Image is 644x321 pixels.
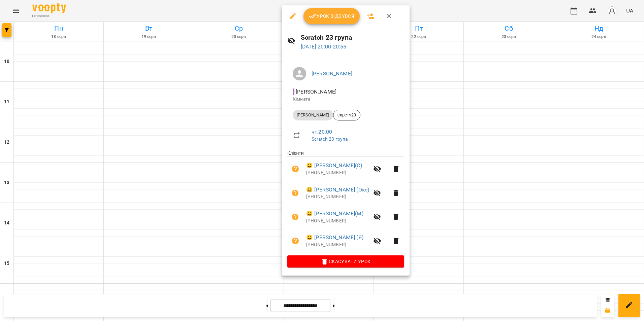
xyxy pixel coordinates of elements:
[309,12,355,20] span: Урок відбувся
[293,88,338,95] span: - [PERSON_NAME]
[306,218,369,224] p: [PHONE_NUMBER]
[287,209,303,225] button: Візит ще не сплачено. Додати оплату?
[312,70,352,77] a: [PERSON_NAME]
[287,150,404,255] ul: Клієнти
[333,112,360,118] span: скретч23
[306,162,362,170] a: 😀 [PERSON_NAME](С)
[312,136,348,142] a: Scratch 23 група
[306,193,369,200] p: [PHONE_NUMBER]
[293,96,399,103] p: Кімната
[306,186,369,194] a: 😀 [PERSON_NAME] (Окс)
[293,257,399,265] span: Скасувати Урок
[306,210,363,218] a: 😀 [PERSON_NAME](М)
[287,161,303,177] button: Візит ще не сплачено. Додати оплату?
[301,32,404,43] h6: Scratch 23 група
[303,8,360,24] button: Урок відбувся
[306,234,363,242] a: 😀 [PERSON_NAME] (Я)
[287,185,303,201] button: Візит ще не сплачено. Додати оплату?
[312,129,332,135] a: чт , 20:00
[333,110,360,120] div: скретч23
[301,43,347,50] a: [DATE] 20:00-20:55
[287,233,303,249] button: Візит ще не сплачено. Додати оплату?
[306,242,369,248] p: [PHONE_NUMBER]
[306,170,369,176] p: [PHONE_NUMBER]
[287,255,404,267] button: Скасувати Урок
[293,112,333,118] span: [PERSON_NAME]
